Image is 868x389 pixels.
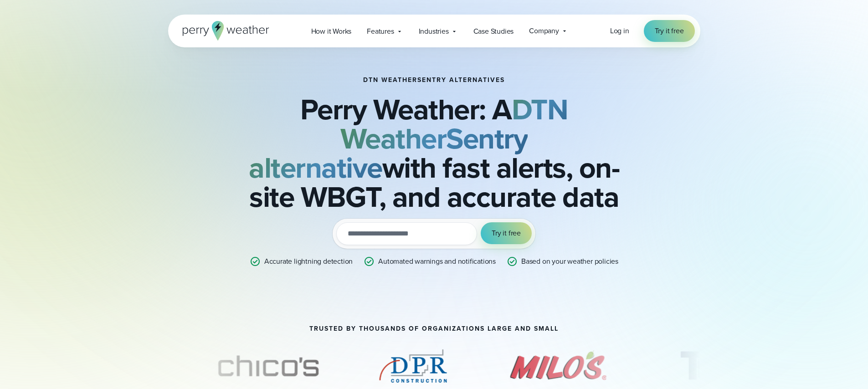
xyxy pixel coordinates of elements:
span: Try it free [655,26,684,36]
span: Features [367,26,394,37]
div: 3 of 11 [377,343,450,389]
a: Try it free [644,20,695,42]
a: Case Studies [466,22,522,41]
strong: DTN WeatherSentry alternative [249,88,568,189]
a: How it Works [303,22,360,41]
img: Turner-Construction_1.svg [667,343,796,389]
p: Automated warnings and notifications [378,256,496,267]
span: Industries [419,26,449,37]
button: Try it free [481,222,532,244]
img: DPR-Construction.svg [377,343,450,389]
a: Log in [610,26,629,36]
img: Chicos.svg [204,343,333,389]
h2: Trusted by thousands of organizations large and small [309,325,559,333]
p: Based on your weather policies [521,256,618,267]
span: Log in [610,26,629,36]
span: Try it free [492,228,521,239]
span: Company [529,26,559,36]
span: How it Works [311,26,352,37]
p: Accurate lightning detection [264,256,353,267]
div: 2 of 11 [204,343,333,389]
span: Case Studies [473,26,514,37]
h2: Perry Weather: A with fast alerts, on-site WBGT, and accurate data [214,95,655,211]
img: Milos.svg [493,343,623,389]
div: 5 of 11 [667,343,796,389]
div: 4 of 11 [493,343,623,389]
h1: DTN WeatherSentry Alternatives [363,77,505,84]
